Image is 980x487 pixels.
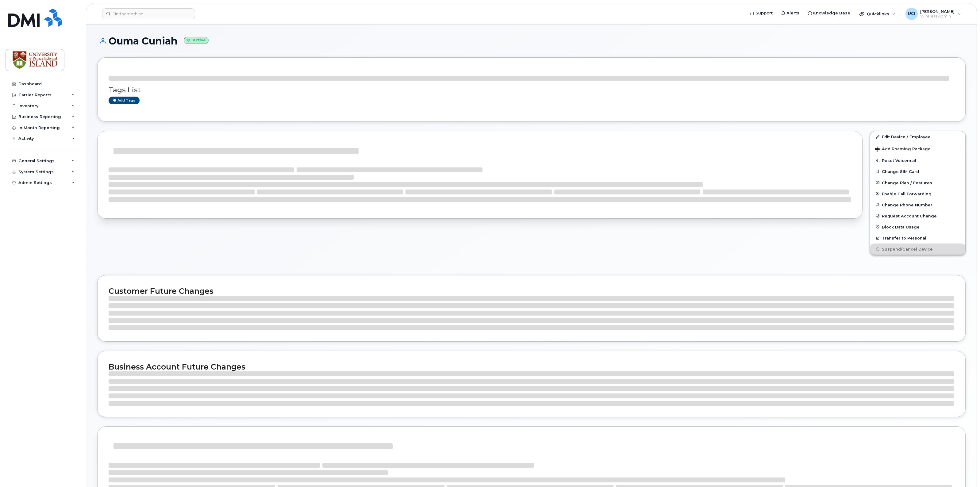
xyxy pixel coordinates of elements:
[870,155,965,166] button: Reset Voicemail
[184,37,209,44] small: Active
[109,97,140,104] a: Add tags
[870,131,965,142] a: Edit Device / Employee
[109,286,954,296] h2: Customer Future Changes
[882,247,933,251] span: Suspend/Cancel Device
[870,142,965,155] button: Add Roaming Package
[870,243,965,255] button: Suspend/Cancel Device
[870,221,965,232] button: Block Data Usage
[882,191,932,196] span: Enable Call Forwarding
[109,362,954,371] h2: Business Account Future Changes
[875,147,931,152] span: Add Roaming Package
[870,166,965,177] button: Change SIM Card
[870,210,965,221] button: Request Account Change
[870,188,965,199] button: Enable Call Forwarding
[870,199,965,210] button: Change Phone Number
[882,180,932,185] span: Change Plan / Features
[870,232,965,243] button: Transfer to Personal
[109,86,954,94] h3: Tags List
[870,177,965,188] button: Change Plan / Features
[97,36,966,46] h1: Ouma Cuniah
